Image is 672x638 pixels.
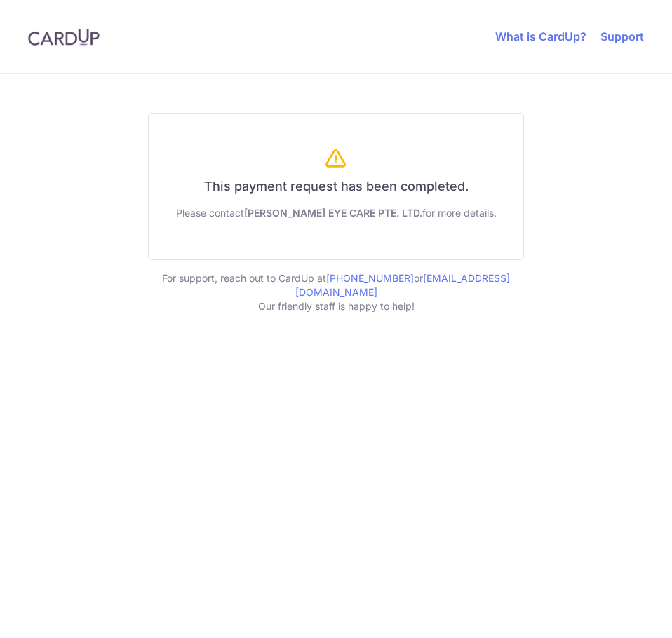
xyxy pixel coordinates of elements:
[326,272,414,284] a: [PHONE_NUMBER]
[166,179,506,195] h6: This payment request has been completed.
[295,272,511,298] a: [EMAIL_ADDRESS][DOMAIN_NAME]
[582,596,658,631] iframe: Opens a widget where you can find more information
[148,271,524,299] p: For support, reach out to CardUp at or
[28,29,100,46] img: CardUp Logo
[244,207,422,219] span: [PERSON_NAME] EYE CARE PTE. LTD.
[495,29,586,43] a: What is CardUp?
[600,29,644,43] a: Support
[166,206,506,220] div: Please contact for more details.
[148,299,524,313] p: Our friendly staff is happy to help!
